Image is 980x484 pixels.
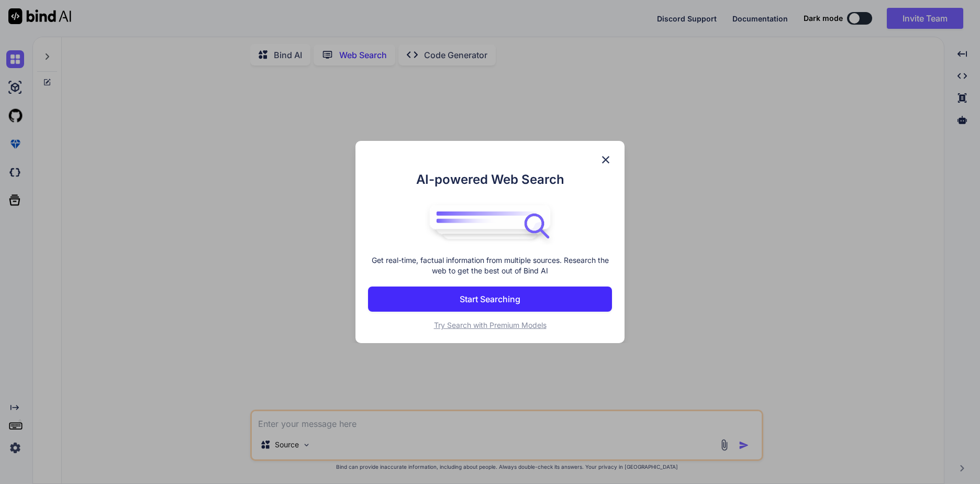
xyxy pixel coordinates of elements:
h1: AI-powered Web Search [368,170,612,189]
p: Get real-time, factual information from multiple sources. Research the web to get the best out of... [368,255,612,276]
img: bind logo [422,200,558,245]
button: Start Searching [368,287,612,312]
span: Try Search with Premium Models [434,321,547,329]
p: Start Searching [460,293,520,305]
img: close [599,153,612,166]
